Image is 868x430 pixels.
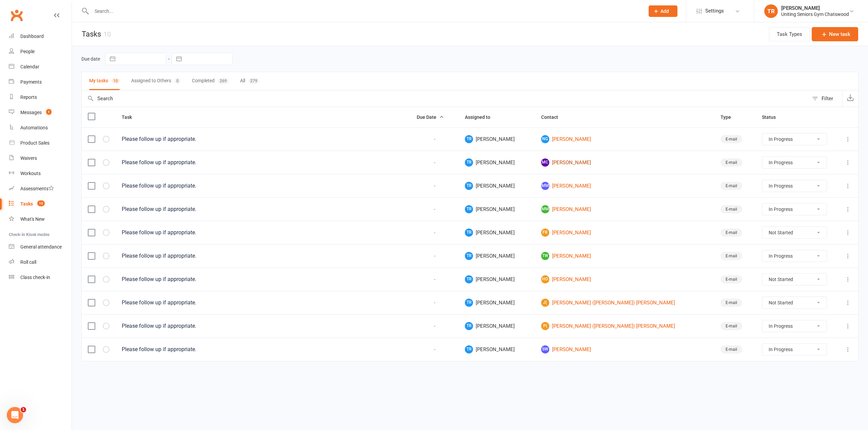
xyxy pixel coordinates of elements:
div: 0 [175,78,180,84]
button: Status [762,113,783,121]
a: Class kiosk mode [9,270,72,285]
span: [PERSON_NAME] [465,182,529,190]
div: Dashboard [20,34,44,39]
label: Due date [81,56,100,62]
a: HO[PERSON_NAME] [541,275,708,283]
span: MM [541,182,549,190]
div: - [417,277,453,282]
span: Task [122,114,139,120]
div: Uniting Seniors Gym Chatswood [781,11,849,17]
span: J( [541,299,549,307]
span: TR [465,345,473,353]
button: Assigned to Others0 [131,72,180,90]
a: What's New [9,212,72,227]
div: Please follow up if appropriate. [122,276,405,283]
span: Assigned to [465,114,498,120]
div: Please follow up if appropriate. [122,206,405,213]
div: E-mail [721,275,742,283]
a: NG[PERSON_NAME] [541,135,708,143]
a: FR[PERSON_NAME] [541,229,708,237]
span: SW [541,345,549,353]
a: Messages 1 [9,105,72,120]
a: SW[PERSON_NAME] [541,345,708,353]
span: TR [465,322,473,330]
span: TR [465,182,473,190]
div: E-mail [721,252,742,260]
span: TW [541,252,549,260]
span: 1 [46,109,52,115]
div: 279 [249,78,259,84]
div: - [417,183,453,189]
div: General attendance [20,244,62,250]
span: [PERSON_NAME] [465,229,529,237]
a: P([PERSON_NAME] ([PERSON_NAME]) [PERSON_NAME] [541,322,708,330]
a: Product Sales [9,135,72,151]
div: E-mail [721,135,742,143]
div: Automations [20,125,48,130]
div: Filter [822,94,833,103]
span: [PERSON_NAME] [465,345,529,353]
div: People [20,49,35,54]
div: - [417,300,453,306]
div: - [417,253,453,259]
a: Waivers [9,151,72,166]
div: Class check-in [20,275,50,280]
div: E-mail [721,345,742,353]
div: E-mail [721,322,742,330]
button: My tasks10 [89,72,120,90]
button: New task [812,27,858,41]
a: TW[PERSON_NAME] [541,252,708,260]
input: Search [82,90,809,107]
a: Dashboard [9,29,72,44]
span: P( [541,322,549,330]
span: TR [465,252,473,260]
a: MM[PERSON_NAME] [541,182,708,190]
button: Add [649,5,677,17]
span: [PERSON_NAME] [465,322,529,330]
span: TR [465,299,473,307]
span: FR [541,229,549,237]
span: TR [465,275,473,283]
button: Type [721,113,738,121]
span: [PERSON_NAME] [465,135,529,143]
div: Please follow up if appropriate. [122,346,405,353]
span: MM [541,205,549,213]
span: MC [541,158,549,167]
a: MC[PERSON_NAME] [541,158,708,167]
a: Calendar [9,59,72,74]
button: Task [122,113,139,121]
button: All279 [240,72,259,90]
a: MM[PERSON_NAME] [541,205,708,213]
a: General attendance kiosk mode [9,239,72,255]
div: Workouts [20,171,41,176]
span: TR [465,158,473,167]
span: HO [541,275,549,283]
span: 1 [21,407,26,412]
button: Filter [809,90,842,107]
a: Workouts [9,166,72,181]
button: Assigned to [465,113,498,121]
a: Clubworx [8,7,25,24]
div: Please follow up if appropriate. [122,136,405,143]
a: Reports [9,90,72,105]
div: E-mail [721,205,742,213]
div: Please follow up if appropriate. [122,182,405,189]
span: TR [465,229,473,237]
a: J([PERSON_NAME] ([PERSON_NAME]) [PERSON_NAME] [541,299,708,307]
input: Search... [90,6,640,16]
div: - [417,230,453,236]
div: Roll call [20,259,36,265]
div: 269 [218,78,229,84]
span: [PERSON_NAME] [465,275,529,283]
span: [PERSON_NAME] [465,252,529,260]
a: Assessments [9,181,72,196]
a: Roll call [9,255,72,270]
span: Due Date [417,114,444,120]
div: E-mail [721,158,742,167]
div: Messages [20,110,42,115]
div: [PERSON_NAME] [781,5,849,11]
div: TR [764,4,778,18]
div: E-mail [721,182,742,190]
iframe: Intercom live chat [7,407,23,423]
div: Please follow up if appropriate. [122,299,405,306]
